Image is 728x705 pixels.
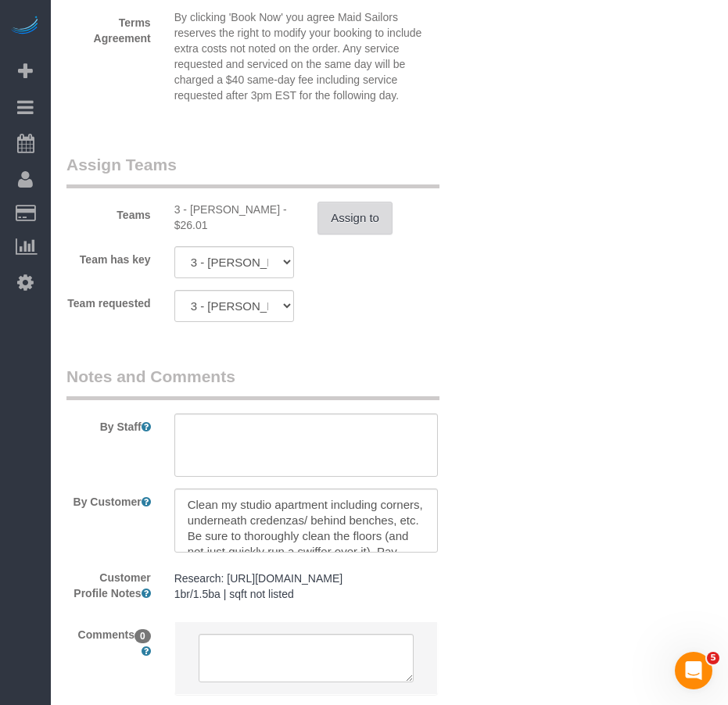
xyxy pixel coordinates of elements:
[66,365,439,400] legend: Notes and Comments
[174,202,295,233] div: 1.53 hour x $17.00/hour
[55,413,163,435] label: By Staff
[707,652,719,664] span: 5
[55,564,163,601] label: Customer Profile Notes
[55,488,163,510] label: By Customer
[9,16,41,38] img: Automaid Logo
[55,9,163,46] label: Terms Agreement
[317,202,393,234] button: Assign to
[66,153,439,188] legend: Assign Teams
[675,652,712,689] iframe: Intercom live chat
[55,246,163,267] label: Team has key
[55,621,163,658] label: Comments
[174,571,438,602] pre: Research: [URL][DOMAIN_NAME] 1br/1.5ba | sqft not listed
[55,202,163,223] label: Teams
[55,290,163,311] label: Team requested
[174,9,438,103] p: By clicking 'Book Now' you agree Maid Sailors reserves the right to modify your booking to includ...
[134,629,151,643] span: 0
